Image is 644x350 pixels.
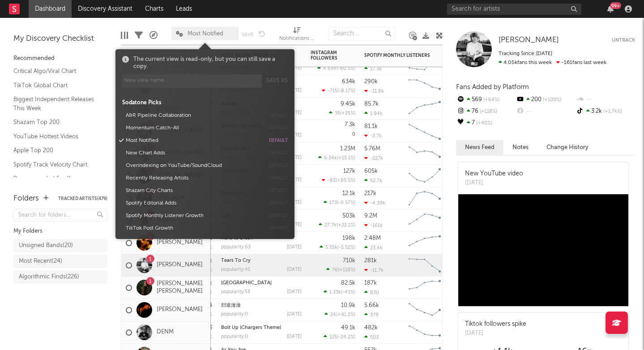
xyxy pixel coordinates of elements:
span: +15.1 % [338,156,354,161]
span: 4.69k [323,66,337,71]
button: default [269,113,288,118]
div: 49.1k [341,325,355,331]
button: Save as [266,74,288,88]
svg: Chart title [405,120,445,142]
div: My Folders [13,226,107,237]
svg: Chart title [405,165,445,187]
div: 634k [342,79,355,85]
div: 82.5k [341,280,355,286]
button: default [269,151,288,155]
span: +40 % [475,121,492,126]
div: 76 [456,106,516,117]
span: 35 [335,111,340,116]
button: Tracked Artists(479) [58,196,107,201]
div: 710k [343,258,355,264]
div: 99 + [610,2,621,9]
button: default [269,226,288,230]
span: +100 % [542,98,561,102]
div: -- [516,106,575,117]
div: [DATE] [287,290,302,295]
a: Unsigned Bands(20) [13,239,107,252]
a: Bolt Up (Chargers Theme) [221,325,281,330]
div: Folders [13,193,39,204]
div: Instagram Followers [311,50,342,61]
span: -715 [328,89,337,94]
a: YouTube Hottest Videos [13,132,98,141]
div: 5.76M [364,146,380,152]
div: 217k [364,191,376,196]
span: -0.57 % [338,201,354,205]
div: 503k [342,213,355,219]
span: -82 [328,178,336,183]
a: Recommended For You [13,174,98,184]
div: ( ) [324,334,355,340]
svg: Chart title [405,209,445,232]
div: 379 [364,312,379,318]
div: [DATE] [287,267,302,272]
div: Sodatone Picks [122,99,288,107]
span: 6.34k [324,156,337,161]
span: +41.2 % [337,312,354,317]
button: default [269,201,288,205]
div: popularity: 0 [221,312,248,317]
span: +25 % [341,111,354,116]
div: popularity: 41 [221,267,250,272]
button: 99+ [607,5,614,13]
div: 3.2k [576,106,635,117]
div: Most Recent ( 24 ) [19,256,62,267]
svg: Chart title [405,98,445,120]
div: 290k [364,79,378,85]
div: [DATE] [465,329,526,338]
div: ( ) [317,65,355,71]
span: 173 [329,201,337,205]
div: 1.23M [340,146,355,152]
div: [DATE] [287,334,302,339]
button: default [269,176,288,180]
button: Undo the changes to the current view. [259,30,265,38]
a: Tears To Cry [221,258,251,263]
div: popularity: 0 [221,334,248,339]
div: ( ) [322,88,355,94]
button: Momentum Catch-All [123,122,264,134]
button: Most Notified [123,134,264,147]
div: Tiktok followers spike [465,320,526,329]
button: Overindexing on YouTube/SoundCloud [123,159,264,172]
a: Spotify Track Velocity Chart [13,160,98,170]
div: Unsigned Bands ( 20 ) [19,240,73,251]
svg: Chart title [405,321,445,344]
div: 9.2M [364,213,377,219]
div: 10.9k [341,303,355,308]
div: ( ) [324,200,355,205]
div: 85.7k [364,101,379,107]
div: Filters [135,22,143,48]
div: ( ) [324,312,355,317]
button: default [269,163,288,168]
div: [DATE] [287,312,302,317]
div: 605k [364,168,378,174]
div: -227k [364,155,383,161]
div: 归途漫漫 [221,303,302,308]
svg: Chart title [405,232,445,254]
button: Notes [503,140,537,155]
a: TikTok Global Chart [13,81,98,90]
div: 7 [456,117,516,129]
span: 24 [330,312,336,317]
a: Apple Top 200 [13,145,98,155]
span: -43 % [342,290,354,295]
div: Lehigh Valley [221,281,302,286]
a: Algorithmic Finds(226) [13,270,107,284]
div: 830 [364,290,379,295]
div: -4.39k [364,200,385,206]
button: default [269,188,288,193]
div: Notifications (Artist) [279,34,315,44]
button: default [269,126,288,130]
button: Shazam City Charts [123,184,264,197]
div: Recommended [13,53,107,64]
div: The current view is read-only, but you can still save a copy. [133,56,288,70]
span: 5.55k [325,245,337,250]
div: -161k [364,222,383,228]
button: News Feed [456,140,503,155]
svg: Chart title [405,254,445,277]
button: Spotify Editorial Adds [123,197,264,209]
div: Notifications (Artist) [279,22,315,48]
